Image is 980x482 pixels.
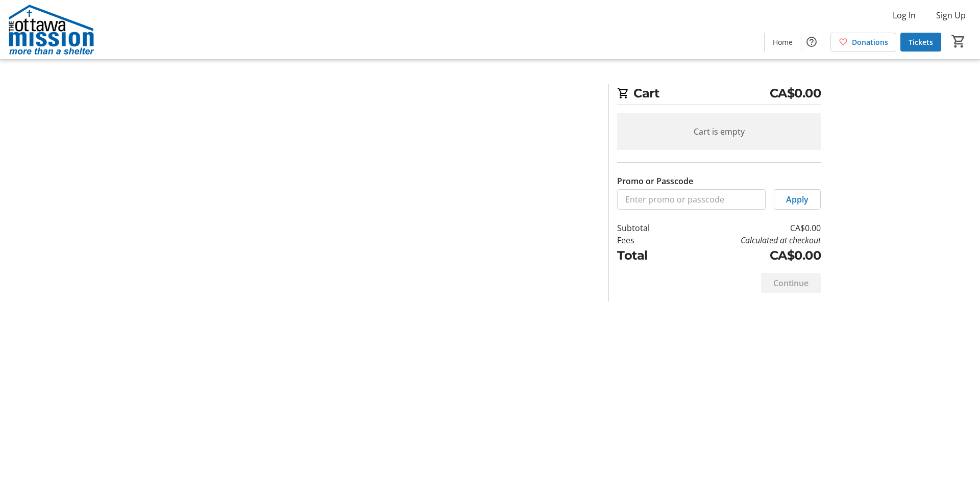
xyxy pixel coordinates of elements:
[852,37,888,47] span: Donations
[830,33,896,52] a: Donations
[6,4,97,55] img: The Ottawa Mission's Logo
[765,33,801,52] a: Home
[617,175,693,187] label: Promo or Passcode
[885,7,924,23] button: Log In
[928,7,974,23] button: Sign Up
[949,32,968,50] button: Cart
[801,32,822,52] button: Help
[786,193,808,206] span: Apply
[773,37,793,47] span: Home
[617,113,821,150] div: Cart is empty
[617,246,676,265] td: Total
[617,234,676,246] td: Fees
[900,33,941,52] a: Tickets
[893,9,916,21] span: Log In
[676,222,821,234] td: CA$0.00
[676,246,821,265] td: CA$0.00
[936,9,966,21] span: Sign Up
[617,222,676,234] td: Subtotal
[770,84,821,103] span: CA$0.00
[617,84,821,105] h2: Cart
[774,189,821,210] button: Apply
[676,234,821,246] td: Calculated at checkout
[909,37,933,47] span: Tickets
[617,189,766,210] input: Enter promo or passcode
